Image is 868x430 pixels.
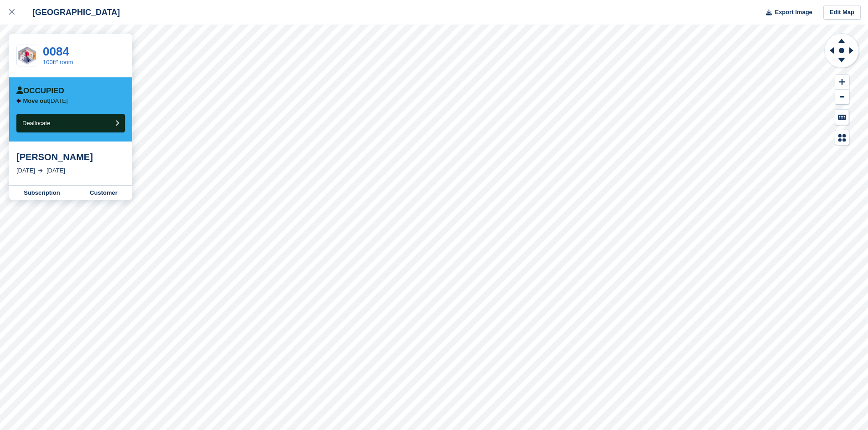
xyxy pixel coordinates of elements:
span: Move out [23,97,49,104]
button: Zoom Out [835,90,849,105]
img: arrow-left-icn-90495f2de72eb5bd0bd1c3c35deca35cc13f817d75bef06ecd7c0b315636ce7e.svg [16,98,21,103]
div: [GEOGRAPHIC_DATA] [24,7,120,18]
button: Map Legend [835,130,849,145]
span: Export Image [775,8,812,17]
p: [DATE] [23,97,68,105]
img: 100FT.png [17,46,38,66]
a: Customer [75,186,132,200]
a: Edit Map [823,5,861,20]
div: [DATE] [46,166,65,175]
button: Deallocate [16,114,125,132]
div: [PERSON_NAME] [16,152,125,162]
span: Deallocate [22,120,50,126]
img: arrow-right-light-icn-cde0832a797a2874e46488d9cf13f60e5c3a73dbe684e267c42b8395dfbc2abf.svg [38,169,43,172]
button: Keyboard Shortcuts [835,110,849,125]
a: Subscription [9,186,75,200]
button: Zoom In [835,75,849,90]
div: Occupied [16,86,64,96]
div: [DATE] [16,166,35,175]
a: 100ft² room [43,59,73,66]
a: 0084 [43,45,69,58]
button: Export Image [760,5,812,20]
